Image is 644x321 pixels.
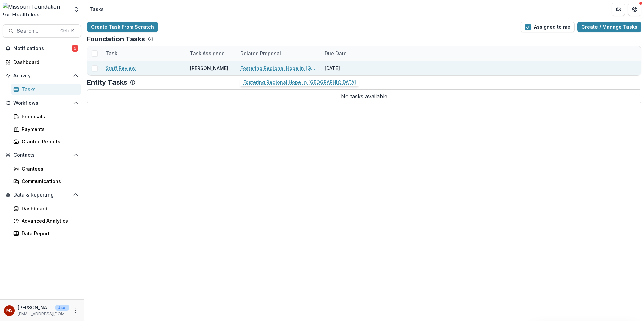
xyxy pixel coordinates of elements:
div: [PERSON_NAME] [190,65,228,72]
div: Marcel Scaife [6,308,13,313]
div: [DATE] [321,61,371,75]
a: Staff Review [106,65,136,72]
button: Open Data & Reporting [3,189,81,200]
img: Missouri Foundation for Health logo [3,3,69,16]
div: Grantees [22,165,76,172]
span: Workflows [13,100,70,106]
div: Related Proposal [236,46,321,61]
div: Due Date [321,50,351,57]
a: Create / Manage Tasks [577,22,641,32]
p: [PERSON_NAME] [18,304,53,311]
span: Notifications [13,46,72,51]
button: Open Contacts [3,150,81,160]
p: Entity Tasks [87,78,127,86]
span: Data & Reporting [13,192,70,198]
div: Grantee Reports [22,138,76,145]
span: Activity [13,73,70,79]
button: Open entity switcher [72,3,81,16]
p: User [55,305,69,311]
p: Foundation Tasks [87,35,145,43]
a: Create Task From Scratch [87,22,158,32]
div: Dashboard [22,205,76,212]
a: Dashboard [11,203,81,214]
div: Related Proposal [236,50,285,57]
span: Search... [17,28,56,34]
span: Contacts [13,152,70,158]
a: Payments [11,123,81,135]
span: 9 [72,45,78,52]
button: Open Workflows [3,98,81,108]
button: More [72,307,80,315]
a: Data Report [11,228,81,239]
a: Proposals [11,111,81,122]
button: Partners [612,3,625,16]
a: Grantees [11,163,81,174]
button: Assigned to me [521,22,575,32]
button: Search... [3,24,81,38]
div: Task Assignee [186,46,236,61]
a: Grantee Reports [11,136,81,147]
a: Tasks [11,84,81,95]
div: Dashboard [13,59,76,66]
div: Task [102,46,186,61]
a: Fostering Regional Hope in [GEOGRAPHIC_DATA] [240,65,317,72]
button: Open Activity [3,70,81,81]
div: Advanced Analytics [22,217,76,224]
button: Get Help [628,3,641,16]
a: Dashboard [3,57,81,68]
nav: breadcrumb [87,4,106,14]
div: Data Report [22,230,76,237]
div: Task Assignee [186,50,229,57]
div: Ctrl + K [59,27,75,35]
p: [EMAIL_ADDRESS][DOMAIN_NAME] [18,311,69,317]
div: Proposals [22,113,76,120]
p: No tasks available [87,89,641,103]
button: Notifications9 [3,43,81,54]
div: Communications [22,178,76,185]
div: Task [102,50,121,57]
a: Advanced Analytics [11,215,81,226]
div: Tasks [22,86,76,93]
div: Due Date [321,46,371,61]
a: Communications [11,176,81,187]
div: Tasks [90,6,104,13]
div: Payments [22,126,76,133]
